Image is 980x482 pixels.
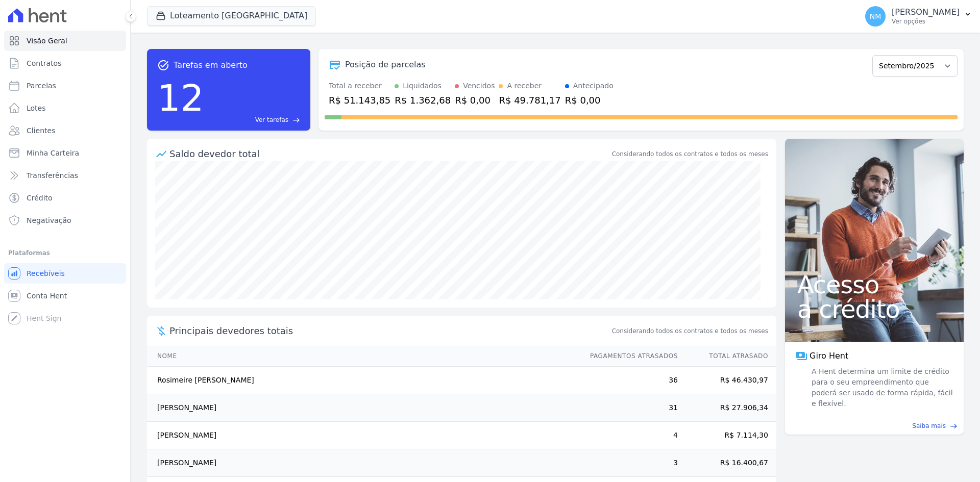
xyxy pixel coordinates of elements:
[612,149,768,159] div: Considerando todos os contratos e todos os meses
[169,147,610,161] div: Saldo devedor total
[4,188,126,208] a: Crédito
[950,422,958,430] span: east
[27,58,61,68] span: Contratos
[4,75,126,96] a: Parcelas
[27,291,67,301] span: Conta Hent
[157,59,169,71] span: task_alt
[255,115,288,124] span: Ver tarefas
[147,422,580,449] td: [PERSON_NAME]
[27,36,67,46] span: Visão Geral
[810,366,953,409] span: A Hent determina um limite de crédito para o seu empreendimento que poderá ser usado de forma ráp...
[27,81,56,91] span: Parcelas
[329,93,390,107] div: R$ 51.143,85
[580,346,678,367] th: Pagamentos Atrasados
[678,367,776,394] td: R$ 46.430,97
[27,125,55,136] span: Clientes
[797,297,951,321] span: a crédito
[499,93,560,107] div: R$ 49.781,17
[678,422,776,449] td: R$ 7.114,30
[612,326,768,336] span: Considerando todos os contratos e todos os meses
[4,143,126,163] a: Minha Carteira
[345,59,426,71] div: Posição de parcelas
[870,13,881,20] span: NM
[463,81,495,91] div: Vencidos
[678,394,776,422] td: R$ 27.906,34
[791,421,958,430] a: Saiba mais east
[580,449,678,477] td: 3
[147,346,580,367] th: Nome
[208,115,300,124] a: Ver tarefas east
[573,81,614,91] div: Antecipado
[8,247,122,259] div: Plataformas
[580,394,678,422] td: 31
[27,268,65,278] span: Recebíveis
[4,53,126,73] a: Contratos
[892,17,960,26] p: Ver opções
[507,81,542,91] div: A receber
[580,422,678,449] td: 4
[4,263,126,284] a: Recebíveis
[169,324,610,338] span: Principais devedores totais
[678,346,776,367] th: Total Atrasado
[580,367,678,394] td: 36
[678,449,776,477] td: R$ 16.400,67
[4,98,126,118] a: Lotes
[4,210,126,231] a: Negativação
[147,367,580,394] td: Rosimeire [PERSON_NAME]
[174,59,248,71] span: Tarefas em aberto
[810,350,848,362] span: Giro Hent
[912,421,946,430] span: Saiba mais
[27,148,79,158] span: Minha Carteira
[27,103,46,113] span: Lotes
[27,170,78,181] span: Transferências
[147,394,580,422] td: [PERSON_NAME]
[147,6,316,26] button: Loteamento [GEOGRAPHIC_DATA]
[157,71,204,124] div: 12
[27,193,53,203] span: Crédito
[4,120,126,141] a: Clientes
[403,81,442,91] div: Liquidados
[27,215,71,225] span: Negativação
[892,7,960,17] p: [PERSON_NAME]
[395,93,451,107] div: R$ 1.362,68
[4,286,126,306] a: Conta Hent
[329,81,390,91] div: Total a receber
[455,93,495,107] div: R$ 0,00
[147,449,580,477] td: [PERSON_NAME]
[4,31,126,51] a: Visão Geral
[797,272,951,297] span: Acesso
[565,93,614,107] div: R$ 0,00
[857,2,980,31] button: NM [PERSON_NAME] Ver opções
[292,116,300,124] span: east
[4,165,126,186] a: Transferências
